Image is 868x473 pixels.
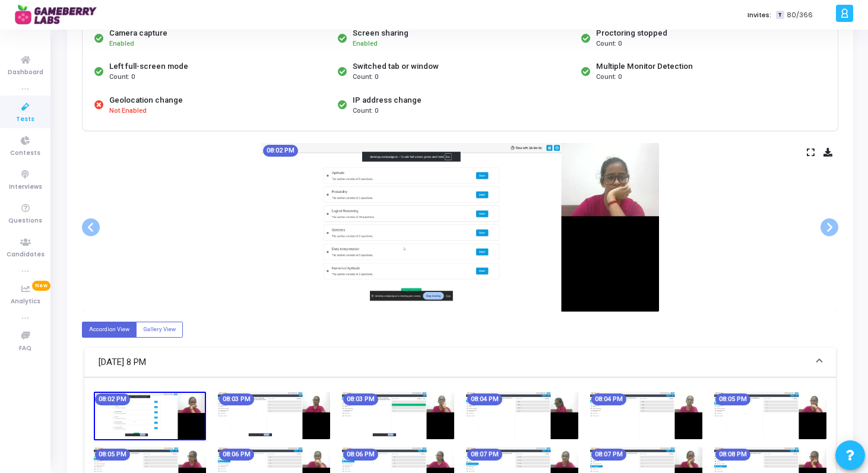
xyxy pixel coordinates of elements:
label: Gallery View [136,322,183,338]
span: Enabled [109,40,134,47]
span: Interviews [9,182,42,192]
mat-chip: 08:04 PM [591,393,626,405]
mat-chip: 08:07 PM [591,449,626,461]
span: New [32,281,50,291]
div: IP address change [353,94,422,106]
img: screenshot-1757082827327.jpeg [342,392,454,439]
span: Count: 0 [596,72,622,82]
span: Contests [10,148,40,158]
span: Count: 0 [596,39,622,49]
span: Dashboard [8,68,43,78]
label: Invites: [747,10,771,20]
mat-panel-title: [DATE] 8 PM [99,355,807,369]
span: T [776,11,784,20]
img: screenshot-1757082887314.jpeg [590,392,702,439]
span: Enabled [353,40,378,47]
mat-chip: 08:05 PM [715,393,750,405]
mat-chip: 08:02 PM [95,393,130,405]
span: Count: 0 [109,72,135,82]
span: Tests [16,115,34,125]
mat-chip: 08:05 PM [95,449,130,461]
img: screenshot-1757082917323.jpeg [714,392,826,439]
mat-chip: 08:03 PM [343,393,378,405]
div: Multiple Monitor Detection [596,61,693,72]
img: logo [15,3,104,27]
mat-chip: 08:06 PM [219,449,254,461]
mat-chip: 08:02 PM [263,145,298,157]
span: Questions [8,216,42,226]
mat-chip: 08:07 PM [467,449,502,461]
span: FAQ [19,344,31,354]
div: Left full-screen mode [109,61,188,72]
span: Not Enabled [109,106,147,116]
div: Switched tab or window [353,61,439,72]
div: Camera capture [109,27,167,39]
img: screenshot-1757082767091.jpeg [261,143,659,312]
div: Screen sharing [353,27,408,39]
mat-chip: 08:06 PM [343,449,378,461]
span: Candidates [7,250,45,260]
img: screenshot-1757082797304.jpeg [218,392,330,439]
label: Accordion View [82,322,137,338]
img: screenshot-1757082767091.jpeg [94,392,206,441]
span: 80/366 [787,10,813,20]
div: Proctoring stopped [596,27,667,39]
span: Analytics [11,297,40,307]
mat-chip: 08:08 PM [715,449,750,461]
mat-expansion-panel-header: [DATE] 8 PM [84,348,836,377]
mat-chip: 08:03 PM [219,393,254,405]
span: Count: 0 [353,72,378,82]
div: Geolocation change [109,94,183,106]
img: screenshot-1757082857323.jpeg [466,392,578,439]
span: Count: 0 [353,106,378,116]
mat-chip: 08:04 PM [467,393,502,405]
